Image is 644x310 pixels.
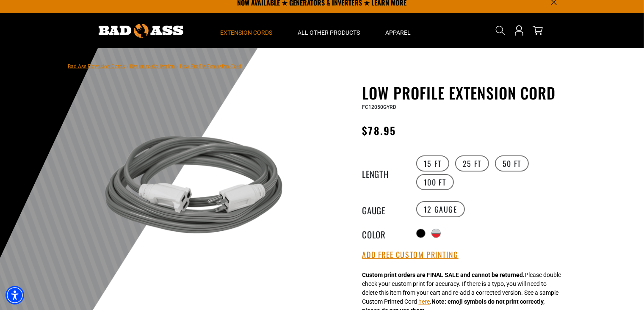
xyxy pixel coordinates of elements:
[494,24,507,37] summary: Search
[177,64,179,69] span: ›
[416,201,465,217] label: 12 Gauge
[362,228,405,239] legend: Color
[362,250,459,260] button: Add Free Custom Printing
[221,29,273,36] span: Extension Cords
[362,104,397,110] span: FC12050GYRD
[68,61,242,71] nav: breadcrumbs
[93,86,297,290] img: grey & white
[531,25,544,36] a: cart
[419,297,430,306] button: here
[373,13,424,48] summary: Apparel
[130,64,175,69] a: Return to Collection
[495,155,529,172] label: 50 FT
[180,64,242,69] span: Low Profile Extension Cord
[362,84,570,102] h1: Low Profile Extension Cord
[416,155,449,172] label: 15 FT
[386,29,411,36] span: Apparel
[362,167,405,178] legend: Length
[68,64,125,69] a: Bad Ass Extension Cords
[362,123,396,138] span: $78.95
[362,271,525,278] strong: Custom print orders are FINAL SALE and cannot be returned.
[99,24,183,38] img: Bad Ass Extension Cords
[455,155,489,172] label: 25 FT
[6,286,24,304] div: Accessibility Menu
[127,64,129,69] span: ›
[208,13,285,48] summary: Extension Cords
[298,29,360,36] span: All Other Products
[512,13,526,48] a: Open this option
[285,13,373,48] summary: All Other Products
[362,204,405,215] legend: Gauge
[416,174,454,190] label: 100 FT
